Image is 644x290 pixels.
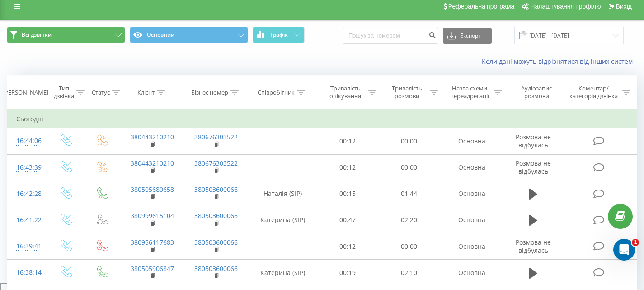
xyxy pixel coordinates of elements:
[378,181,440,207] td: 01:44
[131,159,174,167] a: 380443210210
[253,27,305,43] button: Графік
[516,159,551,176] span: Розмова не відбулась
[440,181,504,207] td: Основна
[131,238,174,247] a: 380956117683
[632,239,639,246] span: 1
[343,28,438,44] input: Пошук за номером
[317,128,378,154] td: 00:12
[7,110,637,128] td: Сьогодні
[194,238,238,247] a: 380503600066
[22,31,52,38] span: Всі дзвінки
[248,181,317,207] td: Наталія (SIP)
[194,264,238,273] a: 380503600066
[440,260,504,286] td: Основна
[16,264,38,281] div: 16:38:14
[3,89,48,96] div: [PERSON_NAME]
[325,85,366,100] div: Тривалість очікування
[317,181,378,207] td: 00:15
[131,211,174,220] a: 380999615104
[131,264,174,273] a: 380505906847
[378,260,440,286] td: 02:10
[317,207,378,233] td: 00:47
[378,233,440,260] td: 00:00
[194,211,238,220] a: 380503600066
[130,27,248,43] button: Основний
[137,89,155,96] div: Клієнт
[448,85,492,100] div: Назва схеми переадресації
[317,260,378,286] td: 00:19
[54,85,74,100] div: Тип дзвінка
[16,185,38,203] div: 16:42:28
[443,28,492,44] button: Експорт
[378,128,440,154] td: 00:00
[194,159,238,167] a: 380676303522
[191,89,228,96] div: Бізнес номер
[440,154,504,181] td: Основна
[378,154,440,181] td: 00:00
[194,185,238,194] a: 380503600066
[317,154,378,181] td: 00:12
[131,185,174,194] a: 380505680658
[194,133,238,141] a: 380676303522
[512,85,561,100] div: Аудіозапис розмови
[616,3,632,10] span: Вихід
[7,27,125,43] button: Всі дзвінки
[516,133,551,149] span: Розмова не відбулась
[567,85,620,100] div: Коментар/категорія дзвінка
[516,238,551,255] span: Розмова не відбулась
[448,3,515,10] span: Реферальна програма
[440,233,504,260] td: Основна
[440,128,504,154] td: Основна
[258,89,295,96] div: Співробітник
[16,132,38,150] div: 16:44:06
[16,211,38,229] div: 16:41:22
[16,238,38,255] div: 16:39:41
[270,32,288,38] span: Графік
[440,207,504,233] td: Основна
[378,207,440,233] td: 02:20
[317,233,378,260] td: 00:12
[92,89,110,96] div: Статус
[387,85,428,100] div: Тривалість розмови
[248,207,317,233] td: Катерина (SIP)
[131,133,174,141] a: 380443210210
[16,159,38,176] div: 16:43:39
[530,3,601,10] span: Налаштування профілю
[613,239,635,261] iframe: Intercom live chat
[482,57,637,66] a: Коли дані можуть відрізнятися вiд інших систем
[248,260,317,286] td: Катерина (SIP)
